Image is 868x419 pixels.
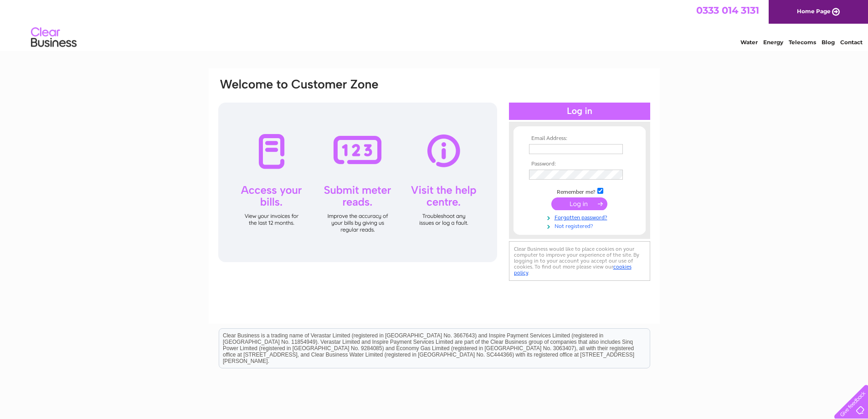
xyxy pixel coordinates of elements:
img: logo.png [31,24,77,52]
a: Water [740,39,758,46]
a: Telecoms [789,39,816,46]
a: 0333 014 3131 [696,5,759,16]
div: Clear Business would like to place cookies on your computer to improve your experience of the sit... [509,241,650,281]
a: cookies policy [514,264,632,276]
a: Contact [840,39,863,46]
a: Not registered? [529,221,632,230]
div: Clear Business is a trading name of Verastar Limited (registered in [GEOGRAPHIC_DATA] No. 3667643... [219,5,650,44]
a: Energy [763,39,783,46]
a: Blog [822,39,835,46]
td: Remember me? [527,186,632,196]
th: Password: [527,161,632,167]
a: Forgotten password? [529,212,632,221]
th: Email Address: [527,135,632,142]
input: Submit [551,197,607,210]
